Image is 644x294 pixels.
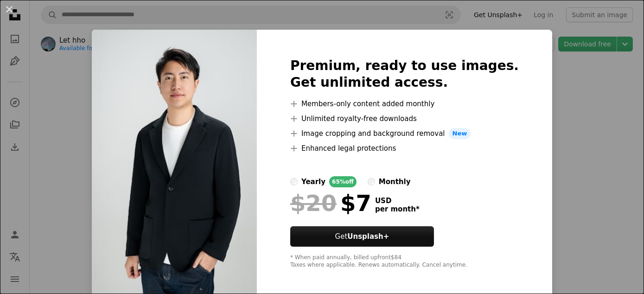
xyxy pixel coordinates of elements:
[368,178,375,185] input: monthly
[290,226,434,247] button: GetUnsplash+
[301,176,325,187] div: yearly
[290,128,519,139] li: Image cropping and background removal
[375,197,420,205] span: USD
[347,232,389,241] strong: Unsplash+
[290,113,519,124] li: Unlimited royalty-free downloads
[290,178,298,185] input: yearly65%off
[290,254,519,269] div: * When paid annually, billed upfront $84 Taxes where applicable. Renews automatically. Cancel any...
[375,205,420,213] span: per month *
[379,176,411,187] div: monthly
[290,143,519,154] li: Enhanced legal protections
[290,191,337,215] span: $20
[329,176,357,187] div: 65% off
[290,98,519,109] li: Members-only content added monthly
[290,191,371,215] div: $7
[449,128,471,139] span: New
[290,58,519,91] h2: Premium, ready to use images. Get unlimited access.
